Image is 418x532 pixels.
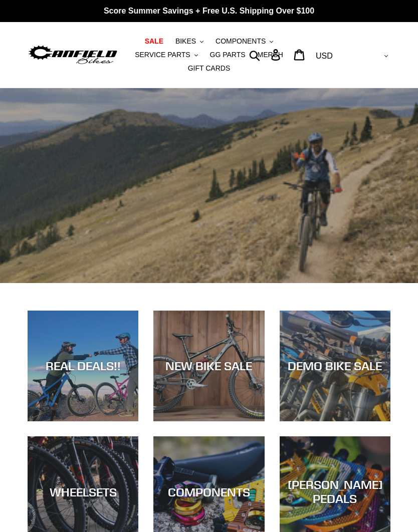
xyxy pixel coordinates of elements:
[153,359,264,373] div: NEW BIKE SALE
[211,35,278,48] button: COMPONENTS
[28,359,138,373] div: REAL DEALS!!
[28,311,138,421] a: REAL DEALS!!
[145,37,163,46] span: SALE
[280,477,390,506] div: [PERSON_NAME] PEDALS
[188,64,231,73] span: GIFT CARDS
[130,48,202,62] button: SERVICE PARTS
[210,51,246,59] span: GG PARTS
[153,311,264,421] a: NEW BIKE SALE
[216,37,266,46] span: COMPONENTS
[280,311,390,421] a: DEMO BIKE SALE
[170,35,208,48] button: BIKES
[183,62,236,75] a: GIFT CARDS
[135,51,190,59] span: SERVICE PARTS
[205,48,251,62] a: GG PARTS
[153,484,264,499] div: COMPONENTS
[280,359,390,373] div: DEMO BIKE SALE
[175,37,196,46] span: BIKES
[140,35,168,48] a: SALE
[28,44,118,66] img: Canfield Bikes
[28,484,138,499] div: WHEELSETS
